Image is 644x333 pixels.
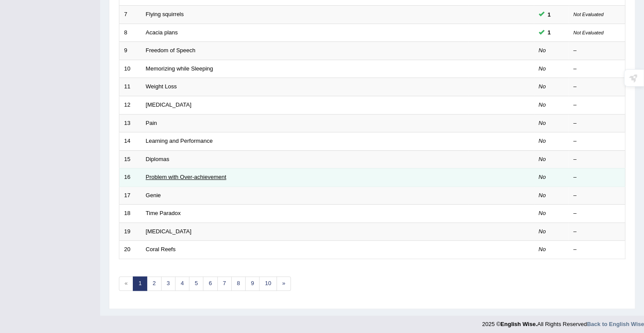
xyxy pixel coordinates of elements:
[573,246,620,254] div: –
[119,222,141,241] td: 19
[539,228,546,235] em: No
[146,11,184,17] a: Flying squirrels
[119,150,141,168] td: 15
[175,276,189,291] a: 4
[119,60,141,78] td: 10
[539,65,546,72] em: No
[539,101,546,108] em: No
[146,174,226,180] a: Problem with Over-achievement
[573,101,620,109] div: –
[146,101,192,108] a: [MEDICAL_DATA]
[146,192,161,198] a: Genie
[119,241,141,259] td: 20
[119,6,141,24] td: 7
[573,30,604,35] small: Not Evaluated
[573,155,620,164] div: –
[544,10,554,19] span: You can still take this question
[119,168,141,187] td: 16
[203,276,217,291] a: 6
[119,42,141,60] td: 9
[539,83,546,90] em: No
[539,138,546,144] em: No
[573,12,604,17] small: Not Evaluated
[146,120,157,126] a: Pain
[146,228,192,235] a: [MEDICAL_DATA]
[573,228,620,236] div: –
[539,174,546,180] em: No
[146,65,213,72] a: Memorizing while Sleeping
[119,96,141,114] td: 12
[573,192,620,200] div: –
[539,156,546,162] em: No
[119,276,133,291] span: «
[539,246,546,252] em: No
[146,246,176,252] a: Coral Reefs
[161,276,175,291] a: 3
[146,29,178,36] a: Acacia plans
[500,321,537,327] strong: English Wise.
[539,47,546,54] em: No
[133,276,147,291] a: 1
[146,83,177,90] a: Weight Loss
[146,47,196,54] a: Freedom of Speech
[539,192,546,198] em: No
[573,47,620,55] div: –
[119,132,141,151] td: 14
[573,209,620,218] div: –
[146,210,181,216] a: Time Paradox
[573,173,620,182] div: –
[259,276,276,291] a: 10
[147,276,161,291] a: 2
[539,120,546,126] em: No
[482,316,644,328] div: 2025 © All Rights Reserved
[539,210,546,216] em: No
[146,156,169,162] a: Diplomas
[146,138,213,144] a: Learning and Performance
[245,276,260,291] a: 9
[573,65,620,73] div: –
[231,276,246,291] a: 8
[573,137,620,145] div: –
[217,276,232,291] a: 7
[119,186,141,205] td: 17
[189,276,203,291] a: 5
[119,205,141,223] td: 18
[573,83,620,91] div: –
[276,276,291,291] a: »
[587,321,644,327] a: Back to English Wise
[544,28,554,37] span: You can still take this question
[119,24,141,42] td: 8
[119,78,141,96] td: 11
[573,119,620,128] div: –
[119,114,141,132] td: 13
